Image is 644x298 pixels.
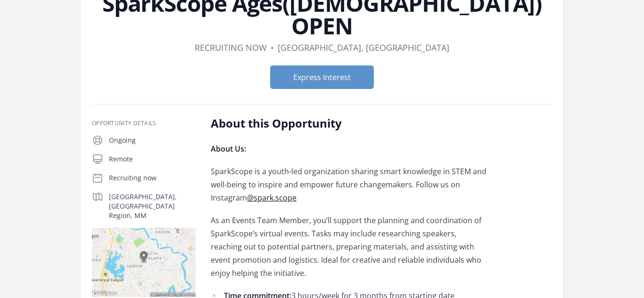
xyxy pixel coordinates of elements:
div: • [271,41,274,54]
h3: Opportunity Details [92,120,196,127]
strong: About Us: [211,144,246,154]
h2: About this Opportunity [211,116,487,131]
img: Map [92,228,196,297]
dd: Recruiting now [195,41,267,54]
p: Recruiting now [109,173,196,183]
p: [GEOGRAPHIC_DATA], [GEOGRAPHIC_DATA] Region, MM [109,192,196,220]
p: As an Events Team Member, you’ll support the planning and coordination of SparkScope’s virtual ev... [211,214,487,280]
button: Express Interest [270,65,374,89]
dd: [GEOGRAPHIC_DATA], [GEOGRAPHIC_DATA] [278,41,449,54]
p: Remote [109,154,196,164]
a: @spark.scope [247,193,297,203]
p: SparkScope is a youth-led organization sharing smart knowledge in STEM and well-being to inspire ... [211,165,487,204]
p: Ongoing [109,136,196,145]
